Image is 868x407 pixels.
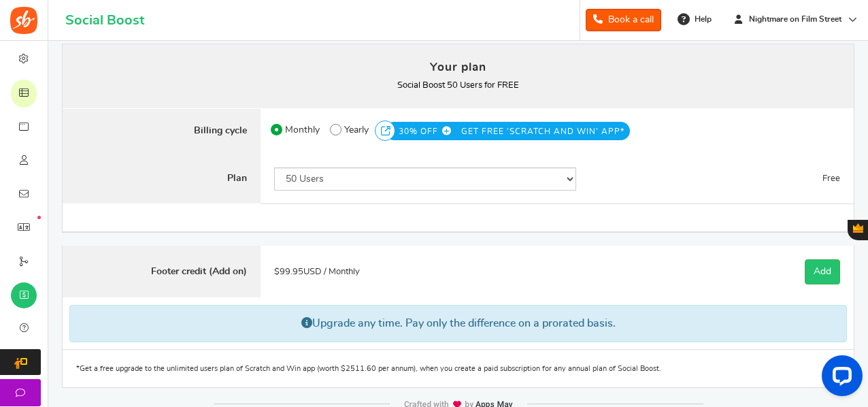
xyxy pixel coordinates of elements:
[62,350,854,388] div: *Get a free upgrade to the unlimited users plan of Scratch and Win app (worth $2511.60 per annum)...
[37,216,41,219] em: New
[672,8,718,30] a: Help
[69,305,847,342] p: Upgrade any time. Pay only the difference on a prorated basis.
[63,246,261,298] label: Footer credit (Add on)
[397,81,519,90] b: Social Boost 50 Users for FREE
[811,350,868,407] iframe: LiveChat chat widget
[691,14,712,25] span: Help
[744,14,847,25] span: Nightmare on Film Street
[65,13,144,28] h1: Social Boost
[63,154,261,204] label: Plan
[76,58,841,76] h4: Your plan
[822,174,840,183] span: Free
[63,108,261,154] label: Billing cycle
[344,120,369,140] span: Yearly
[399,125,624,133] a: 30% OFF GET FREE 'SCRATCH AND WIN' APP*
[399,122,458,141] span: 30% OFF
[805,259,840,284] a: Add
[586,9,661,31] a: Book a call
[10,7,37,34] img: Social Boost
[280,267,303,276] span: 99.95
[853,223,863,233] span: Gratisfaction
[848,220,868,240] button: Gratisfaction
[274,267,360,276] span: $ USD / Monthly
[285,120,320,140] span: Monthly
[461,122,624,141] span: GET FREE 'SCRATCH AND WIN' APP*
